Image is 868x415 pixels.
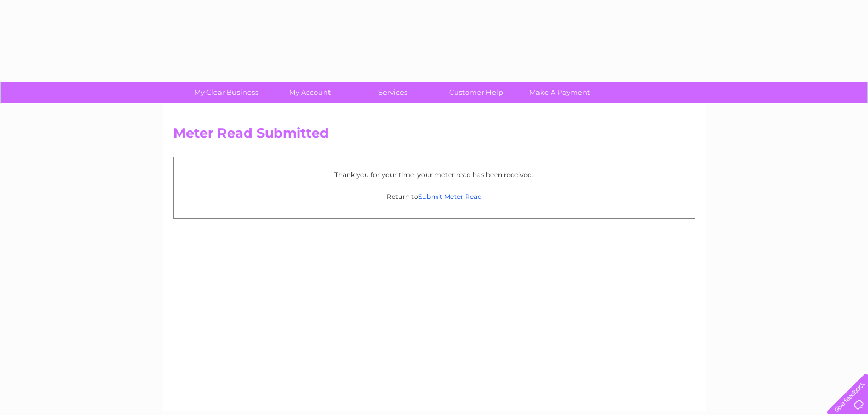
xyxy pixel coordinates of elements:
a: Submit Meter Read [418,192,482,201]
a: Customer Help [431,82,521,103]
a: Services [348,82,438,103]
h2: Meter Read Submitted [173,126,695,146]
p: Thank you for your time, your meter read has been received. [179,169,689,180]
a: My Account [264,82,355,103]
a: Make A Payment [514,82,605,103]
p: Return to [179,191,689,202]
a: My Clear Business [181,82,271,103]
